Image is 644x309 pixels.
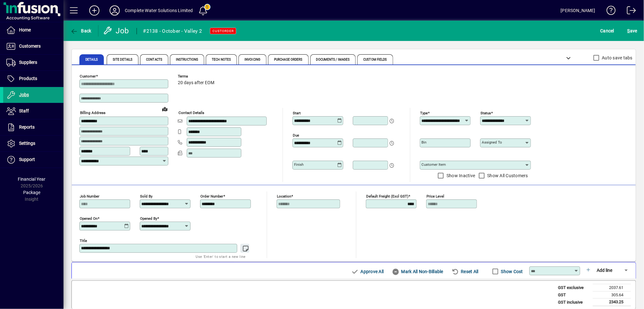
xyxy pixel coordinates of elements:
[70,28,91,33] span: Back
[420,111,428,115] mat-label: Type
[593,299,631,306] td: 2343.25
[593,284,631,292] td: 2037.61
[176,58,198,61] span: Instructions
[482,140,502,144] mat-label: Assigned to
[212,29,234,33] span: CUSTORDER
[146,58,162,61] span: Contacts
[627,28,630,33] span: S
[200,194,223,198] mat-label: Order number
[80,74,96,78] mat-label: Customer
[80,194,99,198] mat-label: Job number
[351,266,384,277] span: Approve All
[19,157,35,162] span: Support
[349,266,386,277] button: Approve All
[178,74,216,78] span: Terms
[366,194,408,198] mat-label: Default Freight (excl GST)
[140,194,152,198] mat-label: Sold by
[597,268,612,273] span: Add line
[555,291,593,299] td: GST
[274,58,303,61] span: Purchase Orders
[602,1,616,22] a: Knowledge Base
[622,1,636,22] a: Logout
[19,44,41,49] span: Customers
[626,25,639,37] button: Save
[69,25,93,37] button: Back
[294,162,304,167] mat-label: Finish
[80,216,97,221] mat-label: Opened On
[18,177,46,182] span: Financial Year
[3,152,64,168] a: Support
[392,266,443,277] span: Mark All Non-Billable
[3,22,64,38] a: Home
[486,172,528,179] label: Show All Customers
[19,108,29,113] span: Staff
[555,284,593,292] td: GST exclusive
[196,253,246,260] mat-hint: Use 'Enter' to start a new line
[561,5,595,16] div: [PERSON_NAME]
[389,266,446,277] button: Mark All Non-Billable
[426,194,444,198] mat-label: Price Level
[3,55,64,71] a: Suppliers
[480,111,491,115] mat-label: Status
[80,238,87,243] mat-label: Title
[500,268,523,275] label: Show Cost
[293,133,299,138] mat-label: Due
[104,5,125,16] button: Profile
[452,266,479,277] span: Reset All
[143,26,202,36] div: #2138 - October - Valley 2
[627,26,637,36] span: ave
[212,58,231,61] span: Tech Notes
[445,172,475,179] label: Show Inactive
[599,25,616,37] button: Cancel
[363,58,387,61] span: Custom Fields
[103,26,130,36] div: Job
[277,194,291,198] mat-label: Location
[19,60,37,65] span: Suppliers
[19,76,37,81] span: Products
[3,38,64,54] a: Customers
[140,216,157,221] mat-label: Opened by
[245,58,260,61] span: Invoicing
[160,104,170,114] a: View on map
[23,190,40,195] span: Package
[421,162,446,167] mat-label: Customer Item
[421,140,426,144] mat-label: Bin
[84,5,104,16] button: Add
[85,58,98,61] span: Details
[601,55,633,61] label: Auto save tabs
[19,124,35,130] span: Reports
[293,111,301,115] mat-label: Start
[113,58,132,61] span: Site Details
[3,103,64,119] a: Staff
[178,80,214,85] span: 20 days after EOM
[125,5,193,16] div: Complete Water Solutions Limited
[600,26,614,36] span: Cancel
[19,92,29,97] span: Jobs
[593,291,631,299] td: 305.64
[64,25,98,37] app-page-header-button: Back
[3,136,64,151] a: Settings
[19,27,31,32] span: Home
[449,266,481,277] button: Reset All
[316,58,350,61] span: Documents / Images
[3,119,64,135] a: Reports
[555,299,593,306] td: GST inclusive
[3,71,64,87] a: Products
[19,141,35,146] span: Settings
